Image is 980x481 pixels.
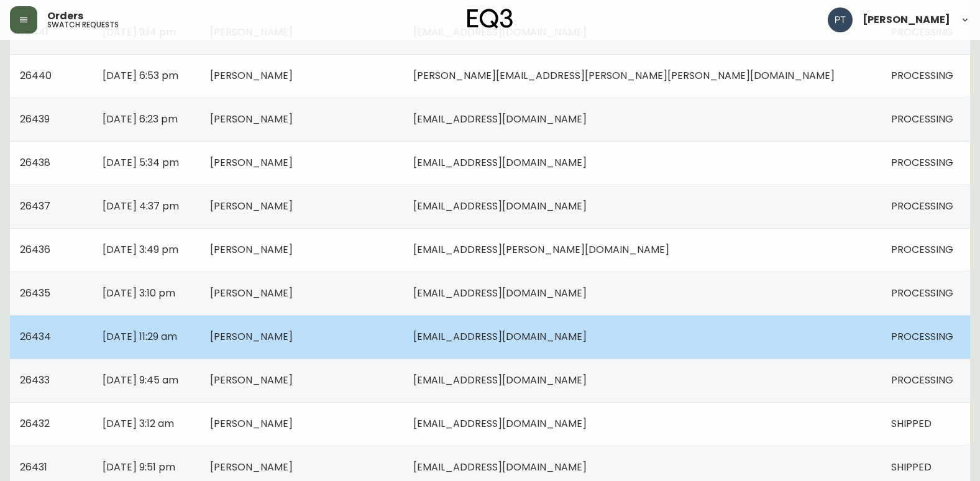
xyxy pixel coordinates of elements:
span: 26433 [20,373,50,387]
span: 26435 [20,286,50,300]
span: [PERSON_NAME][EMAIL_ADDRESS][PERSON_NAME][PERSON_NAME][DOMAIN_NAME] [413,68,835,83]
span: [DATE] 6:53 pm [103,68,178,83]
span: [DATE] 3:12 am [103,416,174,431]
span: [DATE] 4:37 pm [103,199,179,213]
span: [PERSON_NAME] [210,286,293,300]
span: PROCESSING [891,155,953,170]
span: [DATE] 5:34 pm [103,155,179,170]
span: [EMAIL_ADDRESS][DOMAIN_NAME] [413,416,587,431]
span: 26431 [20,460,47,474]
span: SHIPPED [891,416,932,431]
span: SHIPPED [891,460,932,474]
span: PROCESSING [891,199,953,213]
span: [EMAIL_ADDRESS][DOMAIN_NAME] [413,286,587,300]
span: [PERSON_NAME] [210,112,293,126]
span: [DATE] 9:45 am [103,373,178,387]
span: [PERSON_NAME] [863,15,950,25]
span: PROCESSING [891,373,953,387]
span: PROCESSING [891,242,953,257]
span: [PERSON_NAME] [210,68,293,83]
img: 986dcd8e1aab7847125929f325458823 [828,7,853,32]
span: [DATE] 9:51 pm [103,460,175,474]
span: 26438 [20,155,50,170]
span: [PERSON_NAME] [210,242,293,257]
img: logo [467,9,513,29]
span: [EMAIL_ADDRESS][DOMAIN_NAME] [413,329,587,344]
span: 26440 [20,68,52,83]
span: [EMAIL_ADDRESS][PERSON_NAME][DOMAIN_NAME] [413,242,669,257]
span: Orders [47,11,83,21]
span: 26436 [20,242,50,257]
span: [DATE] 3:49 pm [103,242,178,257]
span: [DATE] 3:10 pm [103,286,175,300]
span: 26432 [20,416,50,431]
span: PROCESSING [891,68,953,83]
span: [EMAIL_ADDRESS][DOMAIN_NAME] [413,199,587,213]
span: 26437 [20,199,50,213]
span: PROCESSING [891,112,953,126]
span: PROCESSING [891,286,953,300]
span: [DATE] 6:23 pm [103,112,178,126]
span: 26434 [20,329,51,344]
span: [EMAIL_ADDRESS][DOMAIN_NAME] [413,155,587,170]
span: [PERSON_NAME] [210,329,293,344]
span: [PERSON_NAME] [210,416,293,431]
span: [PERSON_NAME] [210,155,293,170]
span: [EMAIL_ADDRESS][DOMAIN_NAME] [413,373,587,387]
span: 26439 [20,112,50,126]
span: [PERSON_NAME] [210,199,293,213]
span: [PERSON_NAME] [210,460,293,474]
h5: swatch requests [47,21,119,29]
span: [EMAIL_ADDRESS][DOMAIN_NAME] [413,460,587,474]
span: PROCESSING [891,329,953,344]
span: [PERSON_NAME] [210,373,293,387]
span: [EMAIL_ADDRESS][DOMAIN_NAME] [413,112,587,126]
span: [DATE] 11:29 am [103,329,177,344]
